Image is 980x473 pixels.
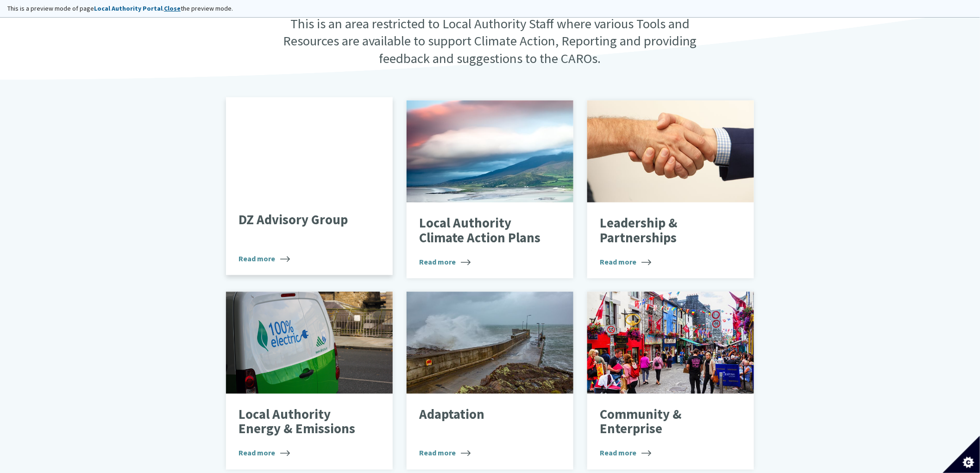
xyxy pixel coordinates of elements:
[239,448,290,459] span: Read more
[164,4,181,13] a: Close
[943,436,980,473] button: Set cookie preferences
[600,256,651,267] span: Read more
[419,448,471,459] span: Read more
[239,253,290,264] span: Read more
[419,256,471,267] span: Read more
[239,213,366,227] p: DZ Advisory Group
[600,448,651,459] span: Read more
[600,216,727,245] p: Leadership & Partnerships
[265,15,715,67] p: This is an area restricted to Local Authority Staff where various Tools and Resources are availab...
[226,292,393,470] a: Local Authority Energy & Emissions Read more
[587,101,754,278] a: Leadership & Partnerships Read more
[7,4,233,13] span: This is a preview mode of page . the preview mode.
[419,407,547,422] p: Adaptation
[407,101,573,278] a: Local Authority Climate Action Plans Read more
[94,4,163,13] strong: Local Authority Portal
[600,407,727,436] p: Community & Enterprise
[587,292,754,470] a: Community & Enterprise Read more
[239,407,366,436] p: Local Authority Energy & Emissions
[407,292,573,470] a: Adaptation Read more
[419,216,547,245] p: Local Authority Climate Action Plans
[226,97,393,275] a: DZ Advisory Group Read more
